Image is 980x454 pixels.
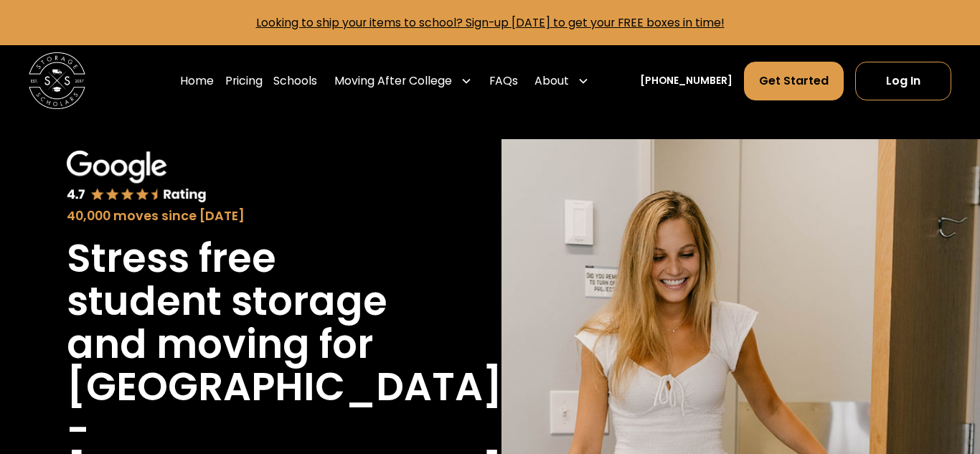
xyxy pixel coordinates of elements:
img: Storage Scholars main logo [29,52,85,109]
div: About [534,72,569,90]
img: Google 4.7 star rating [67,151,206,204]
a: Schools [273,61,317,100]
h1: Stress free student storage and moving for [67,237,411,366]
a: Looking to ship your items to school? Sign-up [DATE] to get your FREE boxes in time! [256,14,725,31]
div: 40,000 moves since [DATE] [67,207,411,226]
a: Get Started [744,62,844,100]
a: FAQs [489,61,518,100]
a: Pricing [225,61,263,100]
div: Moving After College [334,72,452,90]
a: Home [180,61,214,100]
a: [PHONE_NUMBER] [640,73,732,88]
a: Log In [855,62,952,100]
